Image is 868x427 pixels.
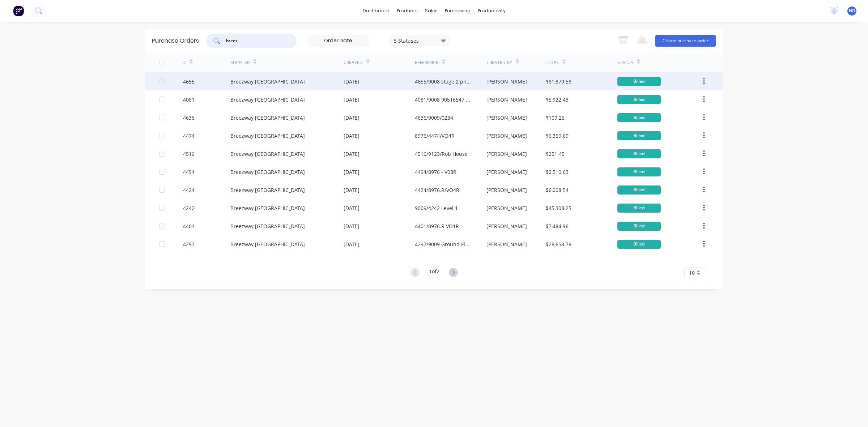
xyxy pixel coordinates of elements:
div: Purchase Orders [152,37,199,45]
div: purchasing [441,5,474,16]
div: 4655 [183,78,195,85]
input: Search purchase orders... [225,37,285,44]
div: 4494/8976 - V08R [415,168,456,176]
div: 4494 [183,168,195,176]
div: Billed [617,95,661,104]
div: [DATE] [344,114,359,121]
div: Breezway [GEOGRAPHIC_DATA] [230,168,305,176]
div: Billed [617,149,661,158]
div: $7,484.96 [546,222,569,230]
div: 4401 [183,222,195,230]
div: [DATE] [344,96,359,103]
div: products [393,5,421,16]
div: $45,308.25 [546,204,571,212]
div: 4636 [183,114,195,121]
div: Billed [617,185,661,195]
div: Billed [617,113,661,122]
div: Created By [486,59,512,66]
div: $28,658.78 [546,240,571,248]
div: Status [617,59,633,66]
input: Order Date [308,35,369,46]
div: 4474 [183,132,195,140]
div: 4081/9008 90516547 Bede [415,96,472,103]
div: [PERSON_NAME] [486,168,527,176]
div: $251.45 [546,150,565,158]
div: 4242 [183,204,195,212]
div: Billed [617,222,661,231]
div: [PERSON_NAME] [486,96,527,103]
div: 8976/4474/VO4R [415,132,455,140]
div: [DATE] [344,78,359,85]
div: $81,379.58 [546,78,571,85]
div: 1 of 2 [429,268,439,278]
div: 4636/9009/0234 [415,114,453,121]
span: 10 [689,269,695,277]
div: sales [421,5,441,16]
div: 4081 [183,96,195,103]
div: Billed [617,77,661,86]
div: [PERSON_NAME] [486,114,527,121]
div: 9009/4242 Level 1 [415,204,458,212]
div: 5 Statuses [394,37,446,44]
div: Billed [617,240,661,249]
div: [DATE] [344,150,359,158]
img: Factory [13,5,24,16]
div: 4424/8976.R/VO4R [415,186,459,194]
div: [DATE] [344,186,359,194]
div: Supplier [230,59,250,66]
div: Breezway [GEOGRAPHIC_DATA] [230,222,305,230]
div: 4424 [183,186,195,194]
div: $2,510.63 [546,168,569,176]
div: [PERSON_NAME] [486,204,527,212]
span: ND [849,8,855,14]
a: dashboard [359,5,393,16]
div: 4401/8976.R VO1R [415,222,459,230]
div: Breezway [GEOGRAPHIC_DATA] [230,132,305,140]
div: productivity [474,5,509,16]
div: Billed [617,131,661,140]
div: [PERSON_NAME] [486,132,527,140]
div: Breezway [GEOGRAPHIC_DATA] [230,240,305,248]
div: Billed [617,204,661,213]
div: [DATE] [344,222,359,230]
div: $109.26 [546,114,565,121]
div: $5,922.43 [546,96,569,103]
div: # [183,59,186,66]
div: Billed [617,167,661,176]
div: [PERSON_NAME] [486,240,527,248]
div: [PERSON_NAME] [486,186,527,194]
div: $6,008.54 [546,186,569,194]
div: Breezway [GEOGRAPHIC_DATA] [230,78,305,85]
div: [DATE] [344,204,359,212]
div: Breezway [GEOGRAPHIC_DATA] [230,186,305,194]
div: [DATE] [344,240,359,248]
div: 4516 [183,150,195,158]
div: Breezway [GEOGRAPHIC_DATA] [230,114,305,121]
div: [DATE] [344,132,359,140]
div: Breezway [GEOGRAPHIC_DATA] [230,150,305,158]
div: [DATE] [344,168,359,176]
div: Reference [415,59,438,66]
div: Breezway [GEOGRAPHIC_DATA] [230,204,305,212]
div: $6,359.69 [546,132,569,140]
div: Total [546,59,559,66]
div: [PERSON_NAME] [486,150,527,158]
div: Breezway [GEOGRAPHIC_DATA] [230,96,305,103]
div: [PERSON_NAME] [486,78,527,85]
div: [PERSON_NAME] [486,222,527,230]
div: 4655/9008 stage 2 phase 1 [415,78,472,85]
button: Create purchase order [655,35,716,47]
div: 4297 [183,240,195,248]
div: 4297/9009 Ground Floor [415,240,472,248]
div: 4516/9123/Rob House [415,150,468,158]
div: Created [344,59,363,66]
